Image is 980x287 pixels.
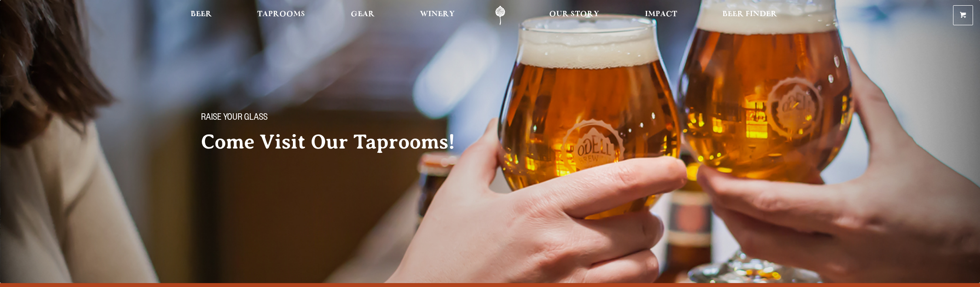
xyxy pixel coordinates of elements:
[484,6,517,25] a: Odell Home
[185,6,218,25] a: Beer
[414,6,460,25] a: Winery
[252,6,311,25] a: Taprooms
[420,11,455,18] span: Winery
[351,11,375,18] span: Gear
[201,113,268,124] span: Raise your glass
[257,11,305,18] span: Taprooms
[201,131,473,153] h2: Come Visit Our Taprooms!
[345,6,380,25] a: Gear
[549,11,599,18] span: Our Story
[639,6,683,25] a: Impact
[645,11,677,18] span: Impact
[717,6,783,25] a: Beer Finder
[544,6,605,25] a: Our Story
[722,11,777,18] span: Beer Finder
[191,11,212,18] span: Beer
